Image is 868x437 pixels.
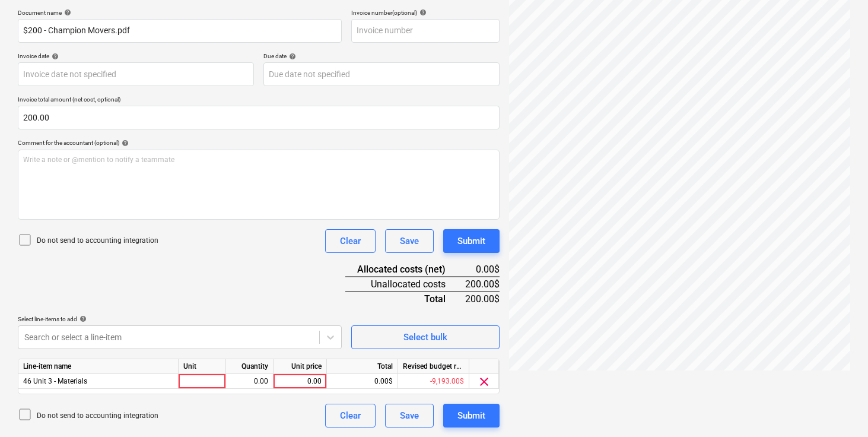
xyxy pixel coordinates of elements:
[18,52,254,60] div: Invoice date
[403,330,447,345] div: Select bulk
[345,292,465,306] div: Total
[457,408,485,423] div: Submit
[443,229,500,253] button: Submit
[18,96,500,106] p: Invoice total amount (net cost, optional)
[327,374,398,389] div: 0.00$
[77,315,87,322] span: help
[340,233,361,249] div: Clear
[809,380,868,437] iframe: Chat Widget
[398,359,469,374] div: Revised budget remaining
[465,292,500,306] div: 200.00$
[351,9,500,17] div: Invoice number (optional)
[465,262,500,277] div: 0.00$
[400,233,419,249] div: Save
[385,229,434,253] button: Save
[231,374,268,389] div: 0.00
[385,404,434,427] button: Save
[18,139,500,147] div: Comment for the accountant (optional)
[49,53,59,60] span: help
[327,359,398,374] div: Total
[179,359,226,374] div: Unit
[62,9,71,16] span: help
[278,374,322,389] div: 0.00
[351,325,500,349] button: Select bulk
[325,404,376,427] button: Clear
[274,359,327,374] div: Unit price
[226,359,274,374] div: Quantity
[263,52,500,60] div: Due date
[119,140,129,147] span: help
[457,233,485,249] div: Submit
[18,62,254,86] input: Invoice date not specified
[23,377,87,385] span: 46 Unit 3 - Materials
[477,375,491,389] span: clear
[18,9,342,17] div: Document name
[287,53,296,60] span: help
[345,277,465,292] div: Unallocated costs
[18,315,342,323] div: Select line-items to add
[18,19,342,43] input: Document name
[18,106,500,129] input: Invoice total amount (net cost, optional)
[340,408,361,423] div: Clear
[345,262,465,277] div: Allocated costs (net)
[465,277,500,292] div: 200.00$
[443,404,500,427] button: Submit
[400,408,419,423] div: Save
[351,19,500,43] input: Invoice number
[37,411,158,421] p: Do not send to accounting integration
[325,229,376,253] button: Clear
[37,236,158,246] p: Do not send to accounting integration
[398,374,469,389] div: -9,193.00$
[417,9,427,16] span: help
[263,62,500,86] input: Due date not specified
[18,359,179,374] div: Line-item name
